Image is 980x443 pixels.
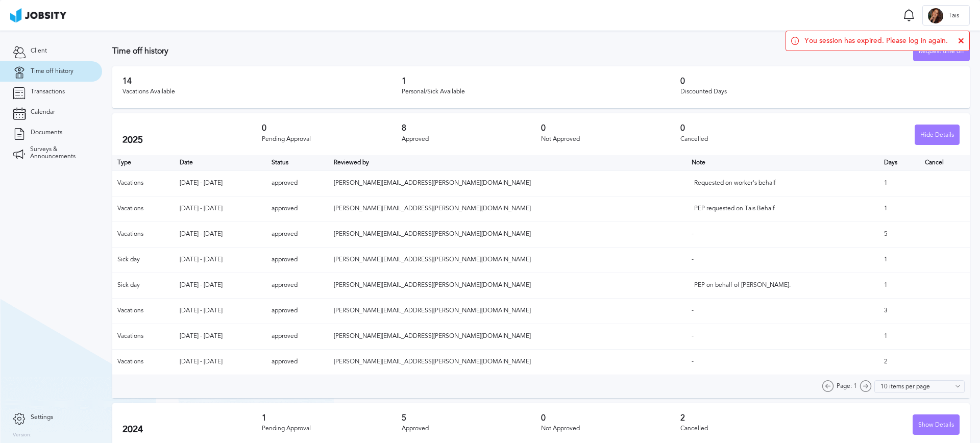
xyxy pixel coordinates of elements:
[31,88,65,95] span: Transactions
[334,358,531,365] span: [PERSON_NAME][EMAIL_ADDRESS][PERSON_NAME][DOMAIN_NAME]
[266,222,329,247] td: approved
[920,155,970,170] th: Cancel
[402,425,541,432] div: Approved
[879,222,919,247] td: 5
[31,414,53,421] span: Settings
[31,109,55,116] span: Calendar
[913,414,960,435] button: Show Details
[13,432,32,438] label: Version:
[112,155,175,170] th: Type
[402,413,541,423] h3: 5
[915,125,959,145] div: Hide Details
[266,155,329,170] th: Toggle SortBy
[30,146,89,160] span: Surveys & Announcements
[10,8,66,22] img: ab4bad089aa723f57921c736e9817d99.png
[402,124,541,133] h3: 8
[175,155,266,170] th: Toggle SortBy
[112,273,175,298] td: Sick day
[112,170,175,196] td: Vacations
[334,230,531,237] span: [PERSON_NAME][EMAIL_ADDRESS][PERSON_NAME][DOMAIN_NAME]
[175,273,266,298] td: [DATE] - [DATE]
[879,247,919,273] td: 1
[692,307,694,314] span: -
[879,273,919,298] td: 1
[266,298,329,324] td: approved
[680,77,960,86] h3: 0
[694,180,796,187] div: Requested on worker's behalf
[879,196,919,222] td: 1
[334,205,531,212] span: [PERSON_NAME][EMAIL_ADDRESS][PERSON_NAME][DOMAIN_NAME]
[175,196,266,222] td: [DATE] - [DATE]
[122,135,262,145] h2: 2025
[913,41,970,61] button: Request time off
[879,324,919,349] td: 1
[112,298,175,324] td: Vacations
[680,413,820,423] h3: 2
[804,37,948,45] span: You session has expired. Please log in again.
[112,349,175,375] td: Vacations
[175,324,266,349] td: [DATE] - [DATE]
[175,298,266,324] td: [DATE] - [DATE]
[402,88,681,95] div: Personal/Sick Available
[692,256,694,263] span: -
[122,88,402,95] div: Vacations Available
[31,47,47,55] span: Client
[334,179,531,186] span: [PERSON_NAME][EMAIL_ADDRESS][PERSON_NAME][DOMAIN_NAME]
[112,247,175,273] td: Sick day
[694,282,796,289] div: PEP on behalf of [PERSON_NAME].
[879,155,919,170] th: Days
[266,196,329,222] td: approved
[122,77,402,86] h3: 14
[879,170,919,196] td: 1
[31,129,62,136] span: Documents
[687,155,879,170] th: Toggle SortBy
[266,324,329,349] td: approved
[915,125,960,145] button: Hide Details
[329,155,686,170] th: Toggle SortBy
[334,332,531,339] span: [PERSON_NAME][EMAIL_ADDRESS][PERSON_NAME][DOMAIN_NAME]
[914,41,969,62] div: Request time off
[913,415,959,435] div: Show Details
[175,247,266,273] td: [DATE] - [DATE]
[112,222,175,247] td: Vacations
[175,222,266,247] td: [DATE] - [DATE]
[694,205,796,212] div: PEP requested on Tais Behalf
[122,424,262,435] h2: 2024
[680,124,820,133] h3: 0
[922,5,970,26] button: TTais
[680,425,820,432] div: Cancelled
[334,281,531,288] span: [PERSON_NAME][EMAIL_ADDRESS][PERSON_NAME][DOMAIN_NAME]
[837,383,857,390] span: Page: 1
[175,349,266,375] td: [DATE] - [DATE]
[175,170,266,196] td: [DATE] - [DATE]
[266,170,329,196] td: approved
[680,136,820,143] div: Cancelled
[266,273,329,298] td: approved
[262,425,401,432] div: Pending Approval
[541,425,680,432] div: Not Approved
[680,88,960,95] div: Discounted Days
[541,136,680,143] div: Not Approved
[112,324,175,349] td: Vacations
[879,349,919,375] td: 2
[541,124,680,133] h3: 0
[262,413,401,423] h3: 1
[112,196,175,222] td: Vacations
[262,124,401,133] h3: 0
[928,8,943,23] div: T
[692,358,694,365] span: -
[334,256,531,263] span: [PERSON_NAME][EMAIL_ADDRESS][PERSON_NAME][DOMAIN_NAME]
[943,12,964,19] span: Tais
[402,136,541,143] div: Approved
[262,136,401,143] div: Pending Approval
[541,413,680,423] h3: 0
[692,332,694,339] span: -
[334,307,531,314] span: [PERSON_NAME][EMAIL_ADDRESS][PERSON_NAME][DOMAIN_NAME]
[402,77,681,86] h3: 1
[266,247,329,273] td: approved
[266,349,329,375] td: approved
[692,230,694,237] span: -
[112,46,913,56] h3: Time off history
[879,298,919,324] td: 3
[31,68,73,75] span: Time off history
